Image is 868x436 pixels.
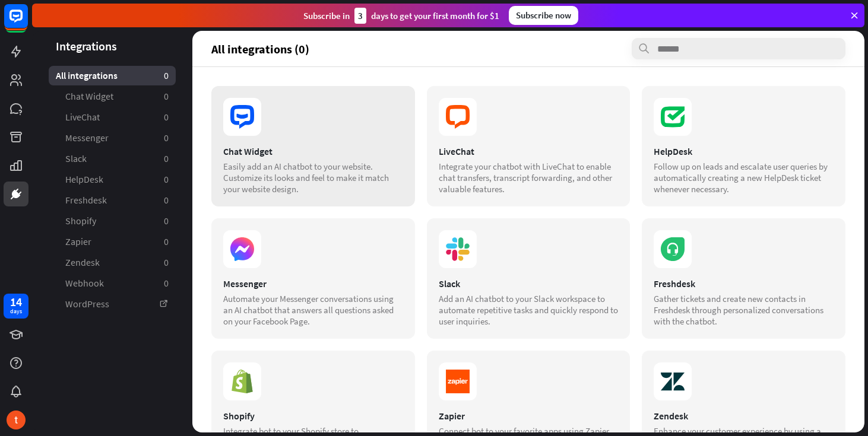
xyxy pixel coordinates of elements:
div: Gather tickets and create new contacts in Freshdesk through personalized conversations with the c... [654,293,834,327]
a: Messenger 0 [49,128,176,148]
div: 3 [354,8,366,24]
span: All integrations [56,69,118,82]
div: Zendesk [654,410,834,422]
aside: 0 [164,69,169,82]
div: Chat Widget [223,145,403,157]
section: All integrations (0) [211,38,845,59]
a: Webhook 0 [49,273,176,293]
a: WordPress [49,294,176,314]
span: Zapier [65,235,91,248]
aside: 0 [164,235,169,248]
span: HelpDesk [65,173,103,186]
a: Freshdesk 0 [49,190,176,210]
div: Automate your Messenger conversations using an AI chatbot that answers all questions asked on you... [223,293,403,327]
aside: 0 [164,256,169,269]
div: Messenger [223,278,403,289]
span: Slack [65,152,87,165]
a: 14 days [4,294,28,319]
span: Zendesk [65,256,100,269]
div: Subscribe in days to get your first month for $1 [303,8,499,24]
a: Shopify 0 [49,211,176,231]
aside: 0 [164,111,169,123]
span: Freshdesk [65,194,107,206]
div: Subscribe now [509,6,578,25]
a: Slack 0 [49,149,176,168]
aside: 0 [164,173,169,186]
span: Messenger [65,132,109,144]
div: 14 [10,297,22,307]
aside: 0 [164,215,169,227]
div: Shopify [223,410,403,422]
a: Zendesk 0 [49,253,176,272]
span: Chat Widget [65,90,113,103]
header: Integrations [32,38,192,54]
div: Easily add an AI chatbot to your website. Customize its looks and feel to make it match your webs... [223,161,403,195]
aside: 0 [164,132,169,144]
div: days [10,307,22,316]
div: Add an AI chatbot to your Slack workspace to automate repetitive tasks and quickly respond to use... [439,293,619,327]
a: Zapier 0 [49,232,176,252]
a: LiveChat 0 [49,107,176,127]
aside: 0 [164,90,169,103]
aside: 0 [164,194,169,206]
span: LiveChat [65,111,100,123]
span: Webhook [65,277,104,289]
a: Chat Widget 0 [49,87,176,106]
div: LiveChat [439,145,619,157]
div: Freshdesk [654,278,834,289]
div: Slack [439,278,619,289]
div: HelpDesk [654,145,834,157]
span: Shopify [65,215,96,227]
button: Open LiveChat chat widget [9,5,45,40]
div: Follow up on leads and escalate user queries by automatically creating a new HelpDesk ticket when... [654,161,834,195]
aside: 0 [164,277,169,289]
div: Integrate your chatbot with LiveChat to enable chat transfers, transcript forwarding, and other v... [439,161,619,195]
div: Zapier [439,410,619,422]
aside: 0 [164,152,169,165]
a: HelpDesk 0 [49,170,176,189]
